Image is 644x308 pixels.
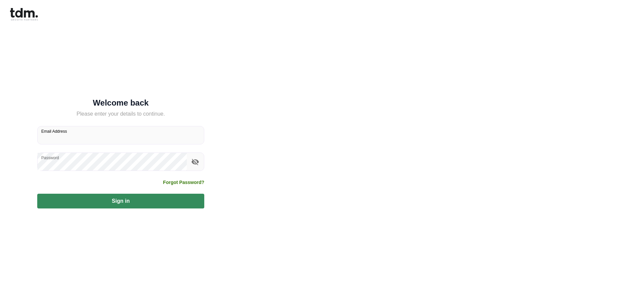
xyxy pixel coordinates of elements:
[37,110,204,118] h5: Please enter your details to continue.
[41,155,59,161] label: Password
[37,194,204,208] button: Sign in
[37,100,204,106] h5: Welcome back
[190,156,201,168] button: toggle password visibility
[163,179,204,186] a: Forgot Password?
[41,128,67,134] label: Email Address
